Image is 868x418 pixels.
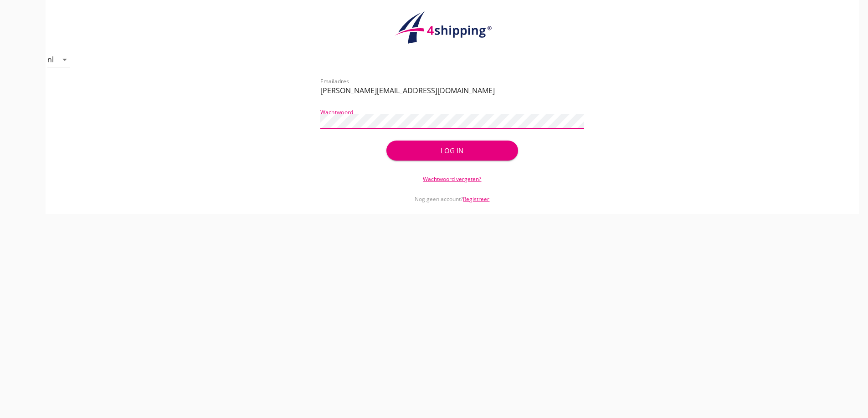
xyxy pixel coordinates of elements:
[320,83,584,98] input: Emailadres
[463,195,489,203] a: Registreer
[47,55,54,64] div: nl
[320,183,584,203] div: Nog geen account?
[423,175,481,183] a: Wachtwoord vergeten?
[386,141,518,161] button: Log in
[59,54,70,65] i: arrow_drop_down
[401,146,503,156] div: Log in
[393,11,512,45] img: logo.1f945f1d.svg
